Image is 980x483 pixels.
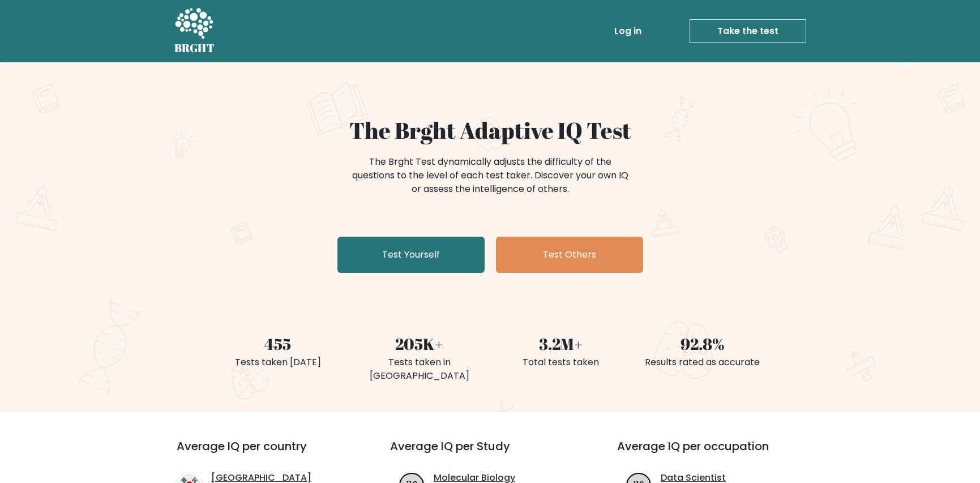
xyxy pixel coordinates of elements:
[610,20,646,42] a: Log in
[214,332,342,356] div: 455
[174,5,215,58] a: BRGHT
[177,439,349,467] h3: Average IQ per country
[174,41,215,55] h5: BRGHT
[337,237,485,273] a: Test Yourself
[497,332,625,356] div: 3.2M+
[639,356,767,369] div: Results rated as accurate
[214,117,767,144] h1: The Brght Adaptive IQ Test
[214,356,342,369] div: Tests taken [DATE]
[617,439,817,467] h3: Average IQ per occupation
[356,356,483,383] div: Tests taken in [GEOGRAPHIC_DATA]
[497,356,625,369] div: Total tests taken
[690,19,806,43] a: Take the test
[496,237,643,273] a: Test Others
[639,332,767,356] div: 92.8%
[356,332,483,356] div: 205K+
[349,155,632,196] div: The Brght Test dynamically adjusts the difficulty of the questions to the level of each test take...
[390,439,590,467] h3: Average IQ per Study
